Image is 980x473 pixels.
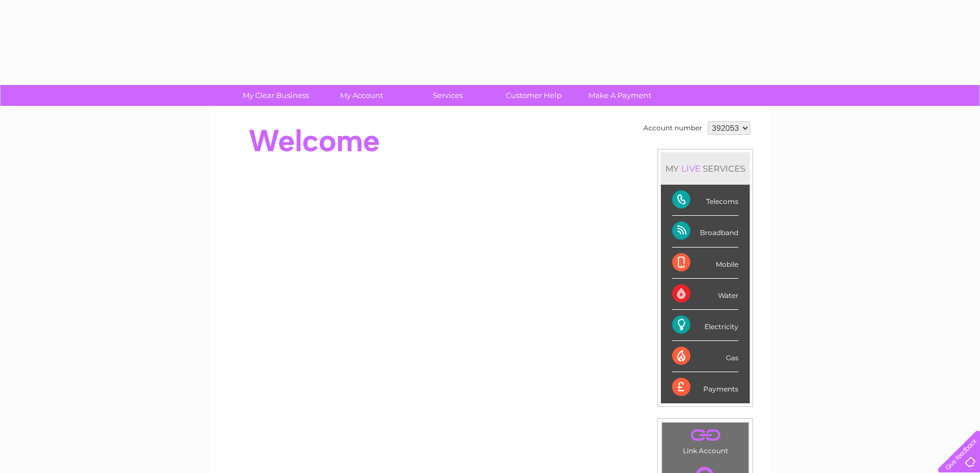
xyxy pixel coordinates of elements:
[672,372,738,403] div: Payments
[401,85,495,106] a: Services
[661,152,750,185] div: MY SERVICES
[661,422,749,458] td: Link Account
[315,85,409,106] a: My Account
[641,118,705,138] td: Account number
[573,85,667,106] a: Make A Payment
[672,248,738,279] div: Mobile
[672,185,738,216] div: Telecoms
[487,85,581,106] a: Customer Help
[672,216,738,247] div: Broadband
[672,310,738,341] div: Electricity
[672,341,738,372] div: Gas
[229,85,323,106] a: My Clear Business
[672,279,738,310] div: Water
[665,425,746,445] a: .
[679,163,703,174] div: LIVE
